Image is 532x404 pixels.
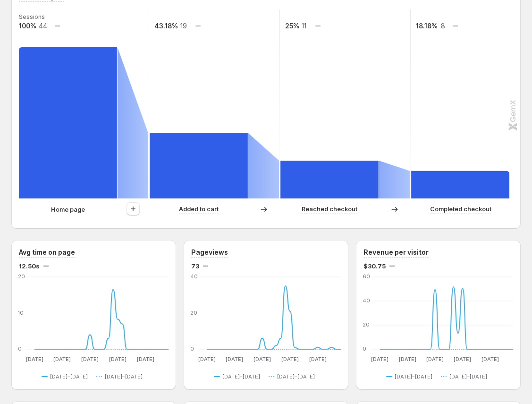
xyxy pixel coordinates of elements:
[277,373,315,380] span: [DATE]–[DATE]
[26,356,43,362] text: [DATE]
[454,356,471,362] text: [DATE]
[371,356,388,362] text: [DATE]
[39,22,47,30] text: 44
[411,171,509,198] path: Completed checkout: 8
[190,345,194,352] text: 0
[441,371,491,382] button: [DATE]–[DATE]
[399,356,416,362] text: [DATE]
[363,321,370,328] text: 20
[42,371,92,382] button: [DATE]–[DATE]
[386,371,436,382] button: [DATE]–[DATE]
[226,356,243,362] text: [DATE]
[363,248,429,257] h3: Revenue per visitor
[363,261,386,271] span: $30.75
[53,356,71,362] text: [DATE]
[96,371,146,382] button: [DATE]–[DATE]
[302,204,357,214] p: Reached checkout
[285,22,299,30] text: 25%
[154,22,178,30] text: 43.18%
[426,356,444,362] text: [DATE]
[280,161,379,198] path: Reached checkout: 11
[416,22,438,30] text: 18.18%
[19,261,40,271] span: 12.50s
[214,371,264,382] button: [DATE]–[DATE]
[18,345,22,352] text: 0
[18,273,25,280] text: 20
[198,356,216,362] text: [DATE]
[51,205,85,214] p: Home page
[441,22,445,30] text: 8
[50,373,88,380] span: [DATE]–[DATE]
[109,356,127,362] text: [DATE]
[180,22,187,30] text: 19
[19,13,45,20] text: Sessions
[309,356,327,362] text: [DATE]
[190,309,197,316] text: 20
[363,273,370,280] text: 60
[269,371,319,382] button: [DATE]–[DATE]
[253,356,271,362] text: [DATE]
[179,204,219,214] p: Added to cart
[481,356,499,362] text: [DATE]
[19,248,75,257] h3: Avg time on page
[150,133,248,198] path: Added to cart: 19
[430,204,491,214] p: Completed checkout
[363,345,366,352] text: 0
[191,261,199,271] span: 73
[281,356,299,362] text: [DATE]
[19,22,36,30] text: 100%
[363,297,370,304] text: 40
[18,309,24,316] text: 10
[395,373,432,380] span: [DATE]–[DATE]
[137,356,154,362] text: [DATE]
[222,373,260,380] span: [DATE]–[DATE]
[302,22,306,30] text: 11
[105,373,143,380] span: [DATE]–[DATE]
[81,356,99,362] text: [DATE]
[449,373,487,380] span: [DATE]–[DATE]
[191,248,228,257] h3: Pageviews
[190,273,198,280] text: 40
